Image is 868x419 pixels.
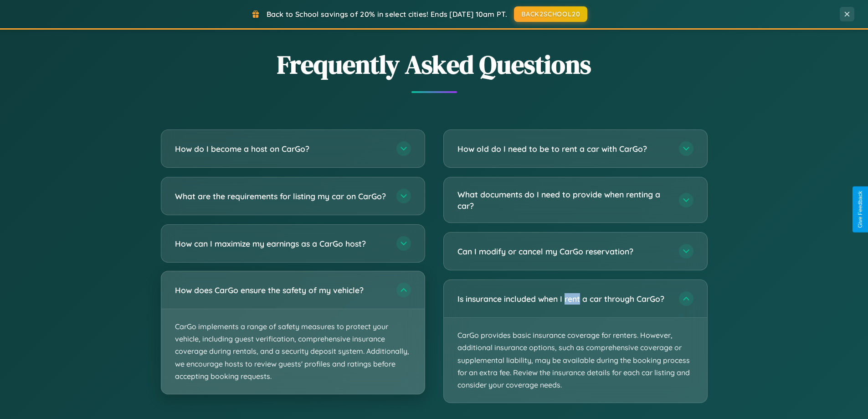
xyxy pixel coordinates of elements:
[175,143,387,155] h3: How do I become a host on CarGo?
[161,47,708,82] h2: Frequently Asked Questions
[457,293,670,305] h3: Is insurance included when I rent a car through CarGo?
[514,6,587,22] button: BACK2SCHOOL20
[444,318,707,403] p: CarGo provides basic insurance coverage for renters. However, additional insurance options, such ...
[175,238,387,249] h3: How can I maximize my earnings as a CarGo host?
[267,10,507,19] span: Back to School savings of 20% in select cities! Ends [DATE] 10am PT.
[175,191,387,202] h3: What are the requirements for listing my car on CarGo?
[457,143,670,155] h3: How old do I need to be to rent a car with CarGo?
[457,189,670,211] h3: What documents do I need to provide when renting a car?
[175,285,387,296] h3: How does CarGo ensure the safety of my vehicle?
[161,309,425,394] p: CarGo implements a range of safety measures to protect your vehicle, including guest verification...
[857,191,863,228] div: Give Feedback
[457,246,670,257] h3: Can I modify or cancel my CarGo reservation?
